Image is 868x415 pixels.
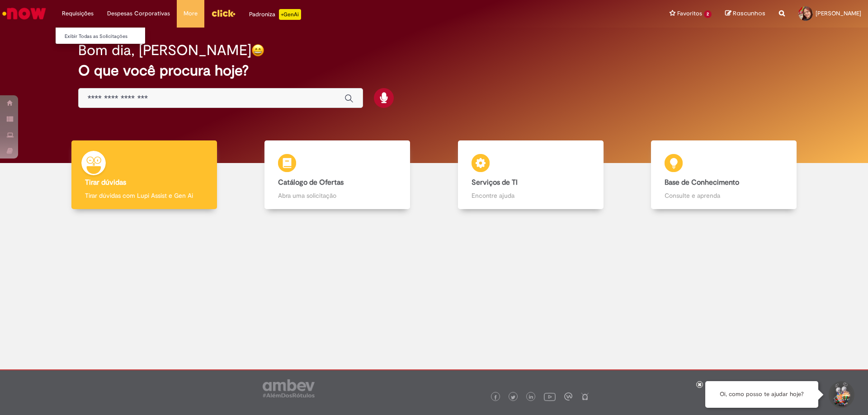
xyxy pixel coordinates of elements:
a: Serviços de TI Encontre ajuda [434,140,627,210]
h2: Bom dia, [PERSON_NAME] [78,42,251,58]
img: happy-face.png [251,44,264,57]
h2: O que você procura hoje? [78,63,790,79]
span: Rascunhos [733,9,765,18]
span: More [184,9,198,18]
b: Serviços de TI [472,178,518,187]
span: Despesas Corporativas [107,9,170,18]
a: Rascunhos [725,9,765,18]
div: Padroniza [249,9,301,20]
p: Tirar dúvidas com Lupi Assist e Gen Ai [85,191,203,200]
span: Favoritos [677,9,702,18]
b: Catálogo de Ofertas [278,178,344,187]
img: logo_footer_naosei.png [581,392,589,401]
a: Tirar dúvidas Tirar dúvidas com Lupi Assist e Gen Ai [47,140,241,210]
span: Requisições [62,9,94,18]
a: Catálogo de Ofertas Abra uma solicitação [241,140,434,210]
button: Iniciar Conversa de Suporte [827,381,854,408]
p: Consulte e aprenda [665,191,783,200]
img: click_logo_yellow_360x200.png [211,6,236,20]
span: 2 [704,10,712,18]
img: ServiceNow [1,5,47,23]
div: Oi, como posso te ajudar hoje? [705,381,818,408]
img: logo_footer_twitter.png [511,395,515,400]
b: Base de Conhecimento [665,178,739,187]
p: +GenAi [279,9,301,20]
img: logo_footer_youtube.png [544,391,556,402]
a: Exibir Todas as Solicitações [56,32,155,42]
p: Encontre ajuda [472,191,590,200]
img: logo_footer_workplace.png [564,392,572,401]
a: Base de Conhecimento Consulte e aprenda [627,140,821,210]
img: logo_footer_linkedin.png [529,395,533,400]
img: logo_footer_facebook.png [493,395,498,400]
b: Tirar dúvidas [85,178,126,187]
img: logo_footer_ambev_rotulo_gray.png [263,379,315,397]
span: [PERSON_NAME] [816,9,861,17]
ul: Requisições [55,27,146,44]
p: Abra uma solicitação [278,191,396,200]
